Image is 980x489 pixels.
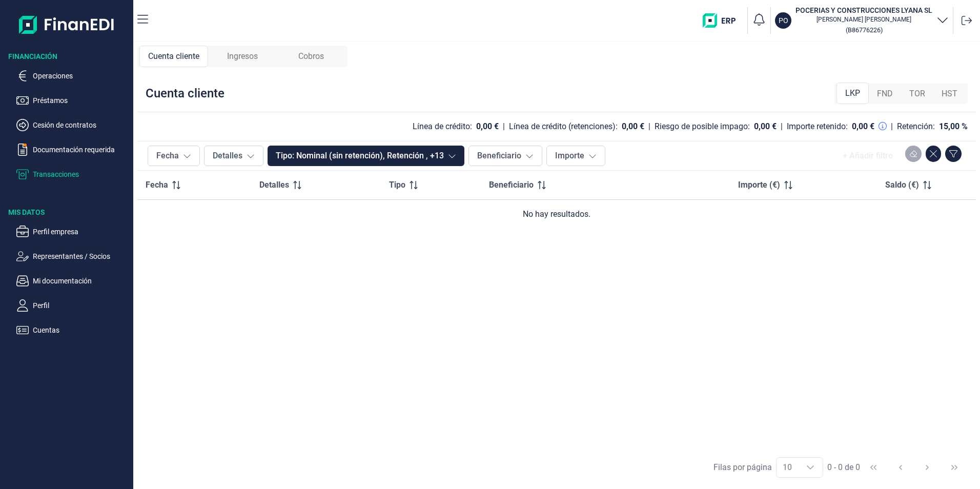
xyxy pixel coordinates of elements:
[648,120,650,133] div: |
[33,299,129,312] p: Perfil
[754,121,777,132] div: 0,00 €
[33,324,129,336] p: Cuentas
[713,461,772,474] div: Filas por página
[208,46,277,67] div: Ingresos
[16,299,129,312] button: Perfil
[781,120,783,133] div: |
[845,87,860,99] span: LKP
[836,83,869,104] div: LKP
[16,94,129,107] button: Préstamos
[16,226,129,238] button: Perfil empresa
[795,15,932,24] p: [PERSON_NAME] [PERSON_NAME]
[298,50,324,63] span: Cobros
[852,121,874,132] div: 0,00 €
[476,121,499,132] div: 0,00 €
[16,324,129,336] button: Cuentas
[146,85,224,101] div: Cuenta cliente
[546,146,605,166] button: Importe
[877,88,893,100] span: FND
[846,26,883,34] small: Copiar cif
[139,46,208,67] div: Cuenta cliente
[468,146,542,166] button: Beneficiario
[33,119,129,131] p: Cesión de contratos
[16,168,129,180] button: Transacciones
[389,179,405,191] span: Tipo
[827,463,860,472] span: 0 - 0 de 0
[33,94,129,107] p: Préstamos
[795,5,932,15] h3: POCERIAS Y CONSTRUCCIONES LYANA SL
[33,144,129,156] p: Documentación requerida
[779,15,788,26] p: PO
[915,455,940,480] button: Next Page
[509,121,618,132] div: Línea de crédito (retenciones):
[942,455,967,480] button: Last Page
[869,84,901,104] div: FND
[148,146,200,166] button: Fecha
[891,120,893,133] div: |
[227,50,258,63] span: Ingresos
[16,275,129,287] button: Mi documentación
[798,458,823,477] div: Choose
[16,250,129,262] button: Representantes / Socios
[146,208,968,220] div: No hay resultados.
[738,179,780,191] span: Importe (€)
[33,168,129,180] p: Transacciones
[277,46,345,67] div: Cobros
[942,88,957,100] span: HST
[901,84,933,104] div: TOR
[33,250,129,262] p: Representantes / Socios
[939,121,968,132] div: 15,00 %
[268,146,464,166] button: Tipo: Nominal (sin retención), Retención , +13
[885,179,919,191] span: Saldo (€)
[413,121,472,132] div: Línea de crédito:
[933,84,966,104] div: HST
[204,146,263,166] button: Detalles
[19,8,115,41] img: Logo de aplicación
[16,70,129,82] button: Operaciones
[861,455,886,480] button: First Page
[259,179,289,191] span: Detalles
[16,144,129,156] button: Documentación requerida
[897,121,935,132] div: Retención:
[909,88,925,100] span: TOR
[489,179,534,191] span: Beneficiario
[775,5,949,36] button: POPOCERIAS Y CONSTRUCCIONES LYANA SL[PERSON_NAME] [PERSON_NAME](B86776226)
[888,455,913,480] button: Previous Page
[787,121,848,132] div: Importe retenido:
[33,70,129,82] p: Operaciones
[148,50,199,63] span: Cuenta cliente
[622,121,644,132] div: 0,00 €
[33,275,129,287] p: Mi documentación
[146,179,168,191] span: Fecha
[655,121,750,132] div: Riesgo de posible impago:
[33,226,129,238] p: Perfil empresa
[703,13,743,28] img: erp
[16,119,129,131] button: Cesión de contratos
[503,120,505,133] div: |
